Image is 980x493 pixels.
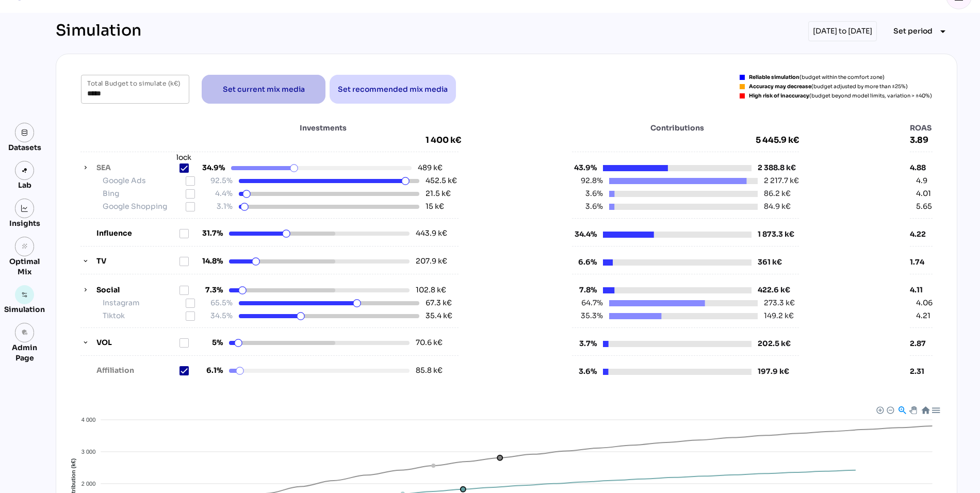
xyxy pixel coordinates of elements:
[578,175,603,186] span: 92.8%
[87,75,183,104] input: Total Budget to simulate (k€)
[916,188,933,199] div: 4.01
[96,256,179,267] label: TV
[198,365,223,376] span: 6.1%
[103,188,185,199] label: Bing
[572,285,597,295] span: 7.8%
[233,123,413,133] span: Investments
[426,175,459,186] div: 452.5 k€
[910,285,933,295] div: 4.11
[876,406,883,413] div: Zoom In
[208,188,233,199] span: 4.4%
[96,228,179,239] label: Influence
[198,285,223,295] span: 7.3%
[758,162,796,175] div: 2 388.8 k€
[81,481,96,487] tspan: 2 000
[931,405,940,414] div: Menu
[886,406,893,413] div: Zoom Out
[416,365,449,376] div: 85.8 k€
[910,366,933,376] div: 2.31
[578,201,603,212] span: 3.6%
[749,84,908,89] div: (budget adjusted by more than ±25%)
[426,135,461,145] span: 1 400 k€
[910,229,933,239] div: 4.22
[578,310,603,321] span: 35.3%
[81,449,96,455] tspan: 3 000
[4,256,45,277] div: Optimal Mix
[758,257,782,268] div: 361 k€
[21,129,28,136] img: data.svg
[572,338,597,349] span: 3.7%
[764,201,791,212] div: 84.9 k€
[198,337,223,348] span: 5%
[96,365,179,376] label: Affiliation
[103,298,185,308] label: Instagram
[426,298,459,308] div: 67.3 k€
[13,180,36,190] div: Lab
[572,366,597,377] span: 3.6%
[103,310,185,321] label: Tiktok
[916,298,933,308] div: 4.06
[910,123,933,133] span: ROAS
[21,167,28,174] img: lab.svg
[897,405,906,414] div: Selection Zoom
[764,298,795,308] div: 273.3 k€
[338,83,448,95] span: Set recommended mix media
[910,162,933,173] div: 4.88
[4,342,45,363] div: Admin Page
[426,188,459,199] div: 21.5 k€
[808,21,877,41] div: [DATE] to [DATE]
[21,243,28,250] i: grain
[416,228,449,239] div: 443.9 k€
[416,337,449,348] div: 70.6 k€
[764,310,794,321] div: 149.2 k€
[758,366,789,377] div: 197.9 k€
[937,25,949,38] i: arrow_drop_down
[9,218,40,228] div: Insights
[893,25,933,37] span: Set period
[572,162,597,173] span: 43.9%
[208,201,233,212] span: 3.1%
[426,310,459,321] div: 35.4 k€
[764,175,799,186] div: 2 217.7 k€
[198,256,223,267] span: 14.8%
[202,75,325,104] button: Set current mix media
[572,257,597,268] span: 6.6%
[916,175,933,186] div: 4.9
[81,417,96,423] tspan: 4 000
[198,228,223,239] span: 31.7%
[749,92,809,99] strong: High risk of inaccuracy
[56,21,141,41] div: Simulation
[426,201,459,212] div: 15 k€
[21,329,28,336] i: admin_panel_settings
[103,201,185,212] label: Google Shopping
[418,162,451,173] div: 489 k€
[578,298,603,308] span: 64.7%
[916,201,933,212] div: 5.65
[916,310,933,321] div: 4.21
[578,188,603,199] span: 3.6%
[910,257,933,267] div: 1.74
[21,205,28,212] img: graph.svg
[4,304,45,315] div: Simulation
[416,256,449,267] div: 207.9 k€
[603,123,751,133] span: Contributions
[208,310,233,321] span: 34.5%
[416,285,449,295] div: 102.8 k€
[910,338,933,349] div: 2.87
[749,75,885,80] div: (budget within the comfort zone)
[749,74,799,80] strong: Reliable simulation
[910,135,933,145] span: 3.89
[749,93,932,98] div: (budget beyond model limits, variation > ±40%)
[572,135,798,145] span: 5 445.9 k€
[96,285,179,295] label: Social
[96,337,179,348] label: VOL
[96,162,179,173] label: SEA
[749,83,811,90] strong: Accuracy may decrease
[885,22,957,41] button: Expand "Set period"
[330,75,456,104] button: Set recommended mix media
[176,152,191,163] div: lock
[208,298,233,308] span: 65.5%
[572,229,597,240] span: 34.4%
[921,405,929,414] div: Reset Zoom
[208,175,233,186] span: 92.5%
